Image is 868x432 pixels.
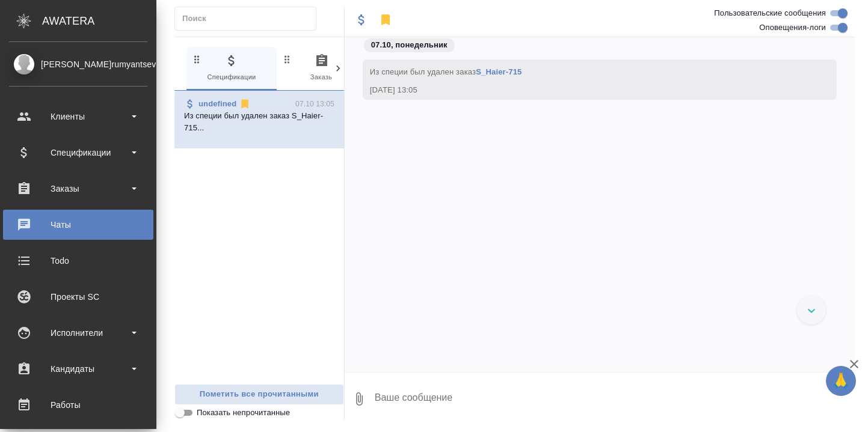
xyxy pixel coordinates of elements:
div: Спецификации [9,144,147,162]
span: 🙏 [831,368,851,394]
div: Заказы [9,180,147,198]
a: Чаты [3,210,153,240]
p: 07.10 13:05 [295,98,334,110]
a: Работы [3,390,153,420]
p: Из специи был удален заказ S_Haier-715... [184,110,334,134]
div: Todo [9,252,147,270]
span: Оповещения-логи [759,22,826,34]
button: 🙏 [826,366,856,396]
button: Пометить все прочитанными [174,384,344,405]
div: AWATERA [42,9,156,33]
span: Из специи был удален заказ [370,67,522,76]
div: Кандидаты [9,360,147,378]
a: Проекты SC [3,282,153,312]
div: Клиенты [9,108,147,126]
span: Пользовательские сообщения [714,7,826,19]
svg: Зажми и перетащи, чтобы поменять порядок вкладок [282,53,293,65]
div: Работы [9,396,147,414]
span: Пометить все прочитанными [181,388,337,401]
div: undefined07.10 13:05Из специи был удален заказ S_Haier-715... [174,91,344,148]
span: Показать непрочитанные [197,407,290,419]
a: S_Haier-715 [476,67,522,76]
span: Заказы [282,53,362,83]
div: [PERSON_NAME]rumyantseva [9,58,147,71]
p: 07.10, понедельник [371,39,448,51]
span: Спецификации [191,53,272,83]
div: Проекты SC [9,288,147,306]
svg: Зажми и перетащи, чтобы поменять порядок вкладок [191,53,203,65]
div: Исполнители [9,324,147,342]
div: Чаты [9,216,147,234]
a: Todo [3,246,153,276]
a: undefined [199,99,236,108]
div: [DATE] 13:05 [370,84,795,96]
input: Поиск [182,10,316,27]
svg: Отписаться [239,98,251,110]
